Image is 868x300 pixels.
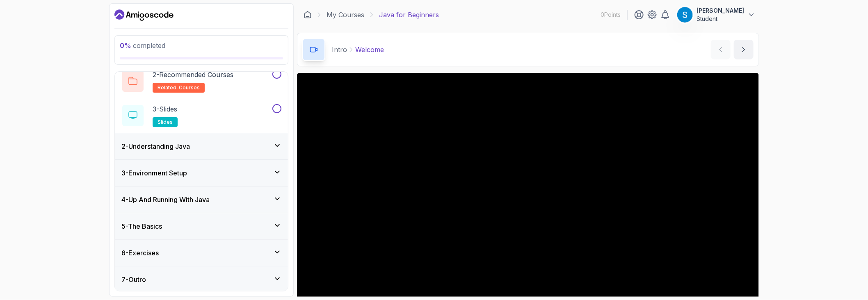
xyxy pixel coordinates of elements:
[115,266,288,293] button: 7-Outro
[379,10,439,20] p: Java for Beginners
[121,141,190,151] h3: 2 - Understanding Java
[677,7,756,23] button: user profile image[PERSON_NAME]Student
[115,213,288,239] button: 5-The Basics
[153,104,177,114] p: 3 - Slides
[304,11,312,19] a: Dashboard
[153,70,233,80] p: 2 - Recommended Courses
[114,9,174,22] a: Dashboard
[601,11,621,19] p: 0 Points
[677,7,693,23] img: user profile image
[327,10,364,20] a: My Courses
[115,133,288,159] button: 2-Understanding Java
[158,84,200,91] span: related-courses
[120,41,165,50] span: completed
[121,275,146,284] h3: 7 - Outro
[121,70,281,93] button: 2-Recommended Coursesrelated-courses
[332,45,347,55] p: Intro
[121,168,187,178] h3: 3 - Environment Setup
[711,40,731,59] button: previous content
[121,248,159,258] h3: 6 - Exercises
[734,40,754,59] button: next content
[121,195,210,205] h3: 4 - Up And Running With Java
[120,41,131,50] span: 0 %
[697,7,744,15] p: [PERSON_NAME]
[115,240,288,266] button: 6-Exercises
[115,160,288,186] button: 3-Environment Setup
[121,221,162,231] h3: 5 - The Basics
[121,104,281,127] button: 3-Slidesslides
[697,15,744,23] p: Student
[115,186,288,213] button: 4-Up And Running With Java
[158,119,173,125] span: slides
[355,45,384,55] p: Welcome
